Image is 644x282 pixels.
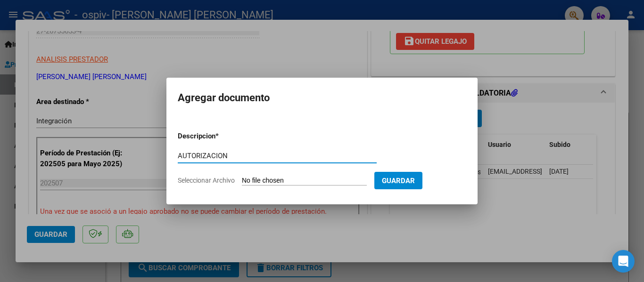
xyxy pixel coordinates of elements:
button: Guardar [374,172,422,189]
span: Seleccionar Archivo [178,177,235,184]
h2: Agregar documento [178,89,466,107]
span: Guardar [382,177,415,185]
div: Open Intercom Messenger [612,250,635,273]
p: Descripcion [178,131,264,142]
